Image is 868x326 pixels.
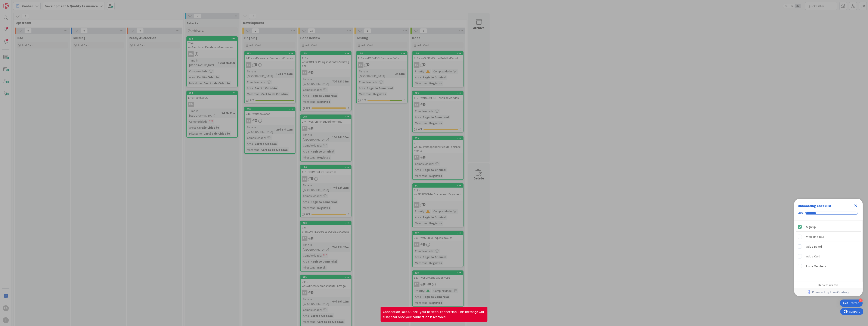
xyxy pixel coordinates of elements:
a: Powered by UserGuiding [796,288,861,296]
div: Welcome Tour is incomplete. [796,232,861,241]
div: Add a Board [806,244,822,249]
div: Invite Members is incomplete. [796,261,861,271]
div: Sign Up is complete. [796,222,861,232]
div: Connection Failed. Check your network connection. This message will disappear once your connectio... [381,307,487,322]
div: Add a Card is incomplete. [796,252,861,261]
div: 4 [859,298,863,302]
div: Open Get Started checklist, remaining modules: 4 [840,300,863,307]
div: Onboarding Checklist [798,203,831,208]
div: Welcome Tour [806,234,824,239]
div: Do not show again [818,283,838,287]
div: Checklist progress: 20% [798,211,859,215]
span: Support [9,1,19,6]
div: Footer [794,288,863,296]
div: Close Checklist [852,202,859,209]
div: Add a Board is incomplete. [796,242,861,251]
div: 20% [798,211,803,215]
span: Powered by UserGuiding [812,290,849,295]
div: Checklist items [794,220,863,280]
div: Checklist Container [794,199,863,296]
div: Invite Members [806,264,826,269]
div: Sign Up [806,224,816,229]
div: Add a Card [806,254,820,259]
div: Get Started [843,301,859,305]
